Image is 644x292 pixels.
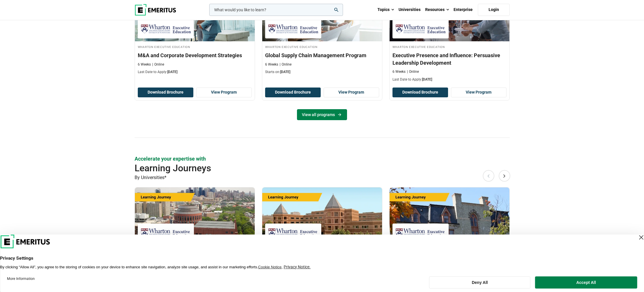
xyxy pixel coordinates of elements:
[395,23,446,36] img: Wharton Executive Education
[265,44,379,49] h4: Wharton Executive Education
[135,174,510,181] p: By Universities*
[297,109,347,120] a: View all programs
[390,187,509,245] img: Product Strategy and Revenue Management | Online Project Management Course
[135,187,255,282] a: Leadership Course by Wharton Executive Education - August 28, 2025 Wharton Executive Education Wh...
[280,62,291,67] p: Online
[268,23,318,36] img: Wharton Executive Education
[324,88,379,97] a: View Program
[407,69,419,74] p: Online
[135,155,510,162] p: Accelerate your expertise with
[265,62,278,67] p: 6 Weeks
[152,62,164,67] p: Online
[138,62,151,67] p: 6 Weeks
[138,70,252,75] p: Last Date to Apply:
[268,226,318,239] img: Wharton Executive Education
[138,44,252,49] h4: Wharton Executive Education
[280,70,290,74] span: [DATE]
[262,187,382,289] a: Business Management Course by Wharton Executive Education - August 28, 2025 Wharton Executive Edu...
[209,4,343,16] input: woocommerce-product-search-field-0
[135,162,472,174] h2: Learning Journeys
[499,170,510,182] button: Next
[422,77,432,81] span: [DATE]
[390,187,509,282] a: Project Management Course by Wharton Executive Education - September 11, 2025 Wharton Executive E...
[167,70,177,74] span: [DATE]
[483,170,494,182] button: Previous
[392,44,507,49] h4: Wharton Executive Education
[392,69,406,74] p: 6 Weeks
[392,52,507,66] h3: Executive Presence and Influence: Persuasive Leadership Development
[265,52,379,59] h3: Global Supply Chain Management Program
[135,187,255,245] img: Board Readiness Program | Online Leadership Course
[141,226,191,239] img: Wharton Executive Education
[392,88,448,97] button: Download Brochure
[395,226,446,239] img: Wharton Executive Education
[392,77,507,82] p: Last Date to Apply:
[138,88,193,97] button: Download Brochure
[141,23,191,36] img: Wharton Executive Education
[478,4,510,16] a: Login
[265,70,379,75] p: Starts on:
[196,88,252,97] a: View Program
[451,88,507,97] a: View Program
[138,52,252,59] h3: M&A and Corporate Development Strategies
[262,187,382,245] img: Leadership Program in Operations and Supply Chain Strategy | Online Business Management Course
[265,88,321,97] button: Download Brochure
